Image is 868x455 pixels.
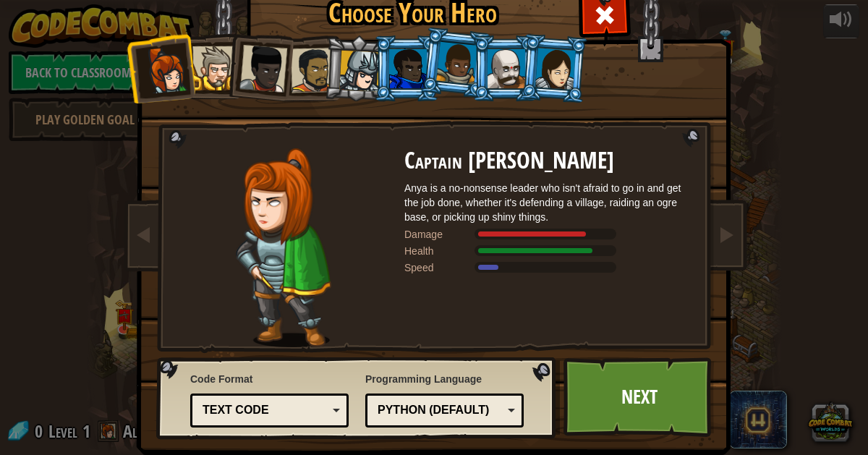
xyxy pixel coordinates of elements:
[404,260,694,275] div: Moves at 6 meters per second.
[472,35,537,101] li: Okar Stompfoot
[420,27,491,99] li: Arryn Stonewall
[404,244,694,258] div: Gains 140% of listed Warrior armor health.
[156,357,560,440] img: language-selector-background.png
[203,402,328,419] div: Text code
[404,181,694,224] div: Anya is a no-nonsense leader who isn't afraid to go in and get the job done, whether it's defendi...
[323,34,392,103] li: Hattori Hanzō
[519,33,589,103] li: Illia Shieldsmith
[190,372,349,386] span: Code Format
[378,402,503,419] div: Python (Default)
[177,33,242,99] li: Sir Tharin Thunderfist
[404,227,477,242] div: Damage
[236,148,331,347] img: captain-pose.png
[404,244,477,258] div: Health
[404,227,694,242] div: Deals 120% of listed Warrior weapon damage.
[404,260,477,275] div: Speed
[374,35,439,101] li: Gordon the Stalwart
[275,35,341,102] li: Alejandro the Duelist
[125,33,196,103] li: Captain Anya Weston
[404,148,694,174] h2: Captain [PERSON_NAME]
[224,30,294,101] li: Lady Ida Justheart
[365,372,524,386] span: Programming Language
[563,357,715,437] a: Next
